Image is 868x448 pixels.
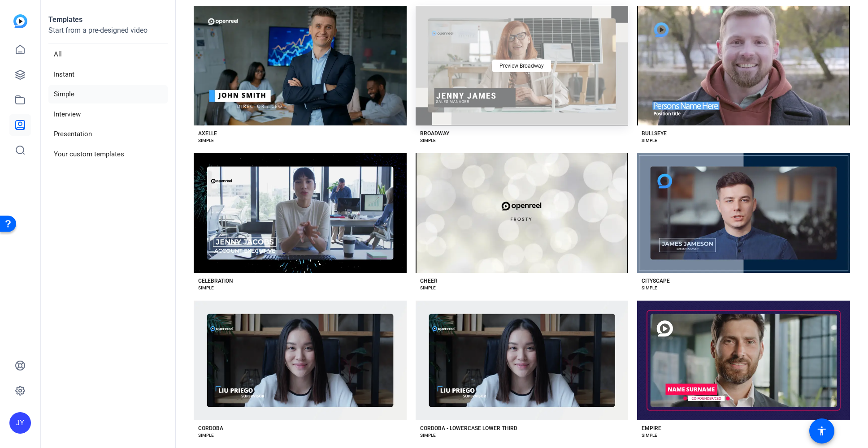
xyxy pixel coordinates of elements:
[48,65,168,84] li: Instant
[642,284,657,292] div: SIMPLE
[194,153,407,273] button: Template image
[420,284,436,292] div: SIMPLE
[198,432,214,439] div: SIMPLE
[420,277,438,284] div: CHEER
[420,130,449,137] div: BROADWAY
[48,15,82,24] strong: Templates
[420,432,436,439] div: SIMPLE
[642,137,657,144] div: SIMPLE
[48,85,168,103] li: Simple
[416,153,629,273] button: Template image
[48,25,168,43] p: Start from a pre-designed video
[642,277,670,284] div: CITYSCAPE
[637,153,850,273] button: Template image
[198,284,214,292] div: SIMPLE
[637,6,850,125] button: Template image
[48,145,168,164] li: Your custom templates
[420,137,436,144] div: SIMPLE
[194,6,407,125] button: Template image
[48,125,168,143] li: Presentation
[194,301,407,420] button: Template image
[642,130,667,137] div: BULLSEYE
[420,425,517,432] div: CORDOBA - LOWERCASE LOWER THIRD
[416,301,629,420] button: Template image
[416,6,629,125] button: Template imagePreview Broadway
[642,425,661,432] div: EMPIRE
[48,45,168,64] li: All
[198,277,233,284] div: CELEBRATION
[499,63,544,69] span: Preview Broadway
[13,14,27,28] img: blue-gradient.svg
[696,392,857,437] iframe: Drift Widget Chat Controller
[198,130,217,137] div: AXELLE
[637,301,850,420] button: Template image
[9,412,31,434] div: JY
[198,137,214,144] div: SIMPLE
[642,432,657,439] div: SIMPLE
[48,105,168,124] li: Interview
[198,425,223,432] div: CORDOBA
